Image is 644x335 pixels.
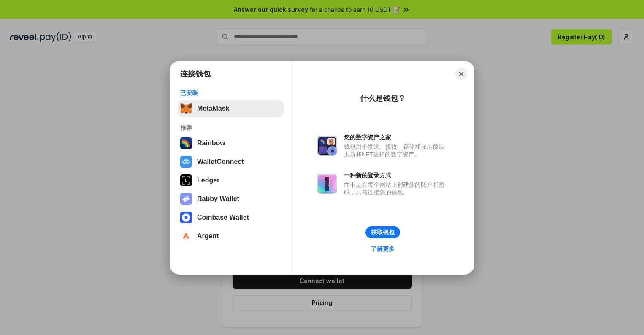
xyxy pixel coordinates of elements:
img: svg+xml,%3Csvg%20xmlns%3D%22http%3A%2F%2Fwww.w3.org%2F2000%2Fsvg%22%20width%3D%2228%22%20height%3... [180,174,192,186]
img: svg+xml,%3Csvg%20width%3D%2228%22%20height%3D%2228%22%20viewBox%3D%220%200%2028%2028%22%20fill%3D... [180,156,192,168]
div: Coinbase Wallet [197,214,249,221]
div: 什么是钱包？ [360,93,406,103]
div: Rabby Wallet [197,195,239,203]
button: Coinbase Wallet [178,209,284,226]
button: MetaMask [178,100,284,117]
button: Argent [178,228,284,245]
div: 获取钱包 [371,229,395,236]
button: Ledger [178,172,284,189]
button: Rainbow [178,135,284,152]
div: 了解更多 [371,245,395,253]
div: MetaMask [197,105,229,112]
img: svg+xml,%3Csvg%20fill%3D%22none%22%20height%3D%2233%22%20viewBox%3D%220%200%2035%2033%22%20width%... [180,103,192,114]
img: svg+xml,%3Csvg%20xmlns%3D%22http%3A%2F%2Fwww.w3.org%2F2000%2Fsvg%22%20fill%3D%22none%22%20viewBox... [180,193,192,205]
img: svg+xml,%3Csvg%20width%3D%22120%22%20height%3D%22120%22%20viewBox%3D%220%200%20120%20120%22%20fil... [180,137,192,149]
div: 而不是在每个网站上创建新的账户和密码，只需连接您的钱包。 [344,181,449,196]
div: 一种新的登录方式 [344,172,449,179]
h1: 连接钱包 [180,69,211,79]
div: 推荐 [180,124,281,131]
div: Rainbow [197,139,225,147]
button: WalletConnect [178,153,284,170]
div: 钱包用于发送、接收、存储和显示像以太坊和NFT这样的数字资产。 [344,143,449,158]
button: Close [455,68,467,80]
img: svg+xml,%3Csvg%20xmlns%3D%22http%3A%2F%2Fwww.w3.org%2F2000%2Fsvg%22%20fill%3D%22none%22%20viewBox... [317,136,337,156]
img: svg+xml,%3Csvg%20xmlns%3D%22http%3A%2F%2Fwww.w3.org%2F2000%2Fsvg%22%20fill%3D%22none%22%20viewBox... [317,174,337,194]
div: 您的数字资产之家 [344,133,449,141]
img: svg+xml,%3Csvg%20width%3D%2228%22%20height%3D%2228%22%20viewBox%3D%220%200%2028%2028%22%20fill%3D... [180,212,192,223]
button: 获取钱包 [365,226,400,238]
div: Ledger [197,177,219,184]
a: 了解更多 [366,243,400,254]
div: 已安装 [180,89,281,97]
div: WalletConnect [197,158,244,166]
img: svg+xml,%3Csvg%20width%3D%2228%22%20height%3D%2228%22%20viewBox%3D%220%200%2028%2028%22%20fill%3D... [180,230,192,242]
button: Rabby Wallet [178,191,284,207]
div: Argent [197,232,219,240]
